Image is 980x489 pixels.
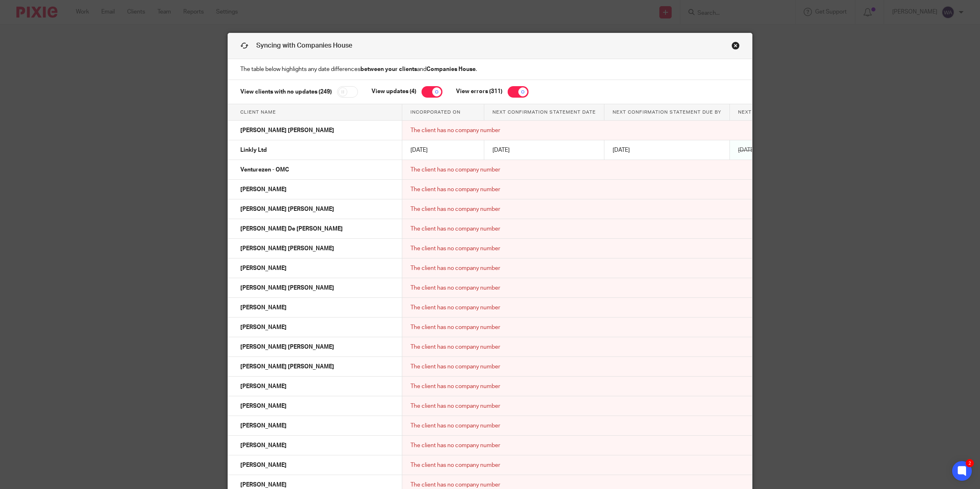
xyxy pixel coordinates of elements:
td: The client has no company number [402,160,908,180]
th: Next confirmation statement due by [604,104,730,121]
td: [PERSON_NAME] [228,180,402,199]
td: The client has no company number [402,219,908,239]
td: [PERSON_NAME] [PERSON_NAME] [228,199,402,219]
td: The client has no company number [402,278,908,298]
td: Venturezen - OMC [228,160,402,180]
th: Next confirmation statement date [484,104,604,121]
td: The client has no company number [402,121,908,140]
td: [PERSON_NAME] De [PERSON_NAME] [228,219,402,239]
td: [PERSON_NAME] [PERSON_NAME] [228,239,402,258]
td: [PERSON_NAME] [228,416,402,436]
a: Close this dialog window [732,41,740,53]
td: The client has no company number [402,180,908,199]
span: Syncing with Companies House [256,42,352,49]
td: The client has no company number [402,396,908,416]
td: [PERSON_NAME] [PERSON_NAME] [228,337,402,357]
td: The client has no company number [402,416,908,436]
td: [PERSON_NAME] [228,298,402,318]
td: [PERSON_NAME] [228,377,402,396]
td: The client has no company number [402,436,908,455]
th: Incorporated on [402,104,484,121]
td: Linkly Ltd [228,140,402,160]
strong: Companies House [426,66,476,72]
span: [DATE] [738,147,755,153]
td: [PERSON_NAME] [228,318,402,337]
td: [PERSON_NAME] [PERSON_NAME] [228,357,402,377]
span: [DATE] [613,147,630,153]
td: The client has no company number [402,455,908,475]
label: View updates (4) [359,89,416,94]
td: [PERSON_NAME] [PERSON_NAME] [228,278,402,298]
td: The client has no company number [402,377,908,396]
span: [DATE] [410,147,428,153]
td: The client has no company number [402,298,908,318]
th: Client name [228,104,402,121]
td: [PERSON_NAME] [228,258,402,278]
td: [PERSON_NAME] [228,455,402,475]
strong: between your clients [360,66,417,72]
span: [DATE] [492,147,510,153]
td: The client has no company number [402,337,908,357]
td: The client has no company number [402,318,908,337]
div: 2 [966,459,974,467]
td: The client has no company number [402,239,908,258]
td: The client has no company number [402,199,908,219]
td: [PERSON_NAME] [228,436,402,455]
td: [PERSON_NAME] [228,396,402,416]
label: View clients with no updates (249) [240,89,332,94]
td: The client has no company number [402,357,908,377]
p: The table below highlights any date differences and . [228,59,752,80]
label: View errors (311) [444,89,502,94]
td: The client has no company number [402,258,908,278]
th: Next accounts made up to [730,104,826,121]
td: [PERSON_NAME] [PERSON_NAME] [228,121,402,140]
